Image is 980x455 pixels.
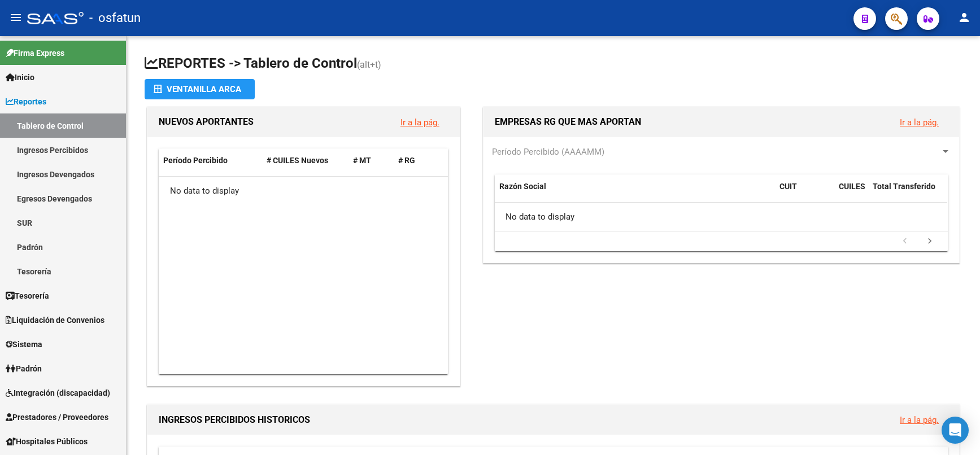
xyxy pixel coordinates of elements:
span: # RG [398,156,415,165]
span: NUEVOS APORTANTES [159,116,254,127]
h1: REPORTES -> Tablero de Control [145,54,962,74]
span: Hospitales Públicos [6,435,88,448]
button: Ir a la pág. [891,409,948,430]
datatable-header-cell: Total Transferido [868,174,947,212]
span: - osfatun [89,6,141,30]
a: Ir a la pág. [900,117,939,128]
span: Reportes [6,95,46,108]
span: Prestadores / Proveedores [6,411,108,423]
span: Liquidación de Convenios [6,314,104,326]
datatable-header-cell: # MT [349,148,394,173]
button: Ir a la pág. [391,112,448,133]
span: CUILES [839,182,865,191]
span: # MT [353,156,371,165]
span: Tesorería [6,290,49,302]
div: Open Intercom Messenger [942,417,969,444]
span: EMPRESAS RG QUE MAS APORTAN [495,116,641,127]
a: Ir a la pág. [400,117,439,128]
mat-icon: menu [9,11,23,24]
a: go to next page [919,235,940,248]
span: Sistema [6,338,42,351]
a: go to previous page [894,235,916,248]
span: Integración (discapacidad) [6,387,110,399]
button: Ir a la pág. [891,112,948,133]
datatable-header-cell: # RG [394,148,439,173]
span: Inicio [6,71,34,84]
span: Período Percibido (AAAAMM) [492,147,604,157]
datatable-header-cell: CUILES [834,174,868,212]
span: Total Transferido [873,182,935,191]
span: Razón Social [499,182,546,191]
span: Firma Express [6,47,64,59]
datatable-header-cell: # CUILES Nuevos [262,148,349,173]
span: Período Percibido [163,156,228,165]
div: No data to display [495,203,947,231]
a: Ir a la pág. [900,415,939,425]
datatable-header-cell: CUIT [775,174,834,212]
mat-icon: person [957,11,971,24]
span: INGRESOS PERCIBIDOS HISTORICOS [159,414,310,425]
div: No data to display [159,177,448,205]
button: Ventanilla ARCA [145,79,255,99]
datatable-header-cell: Período Percibido [159,148,262,173]
span: CUIT [779,182,797,191]
span: Padrón [6,362,42,375]
div: Ventanilla ARCA [154,79,246,99]
datatable-header-cell: Razón Social [495,174,775,212]
span: (alt+t) [357,59,381,70]
span: # CUILES Nuevos [267,156,328,165]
